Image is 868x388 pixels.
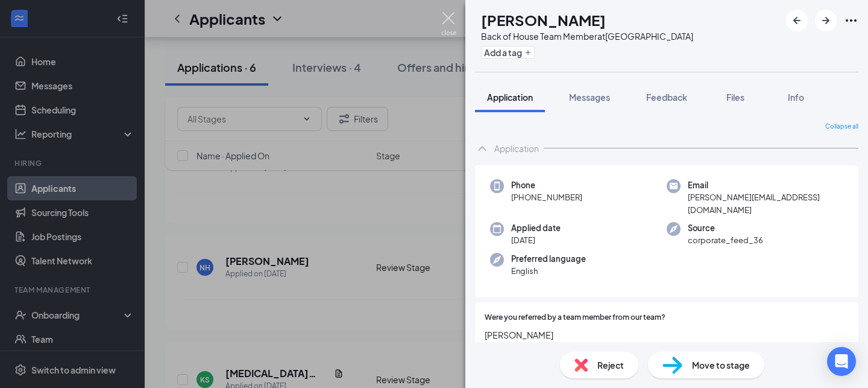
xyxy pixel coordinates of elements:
[511,191,582,203] span: [PHONE_NUMBER]
[511,265,586,277] span: English
[494,142,539,154] div: Application
[815,10,837,31] button: ArrowRight
[569,92,610,103] span: Messages
[827,347,856,376] div: Open Intercom Messenger
[524,49,532,56] svg: Plus
[688,222,763,234] span: Source
[511,253,586,265] span: Preferred language
[726,92,744,103] span: Files
[481,46,535,59] button: PlusAdd a tag
[790,13,804,28] svg: ArrowLeftNew
[692,358,750,372] span: Move to stage
[646,92,687,103] span: Feedback
[475,141,489,156] svg: ChevronUp
[485,312,665,323] span: Were you referred by a team member from our team?
[511,179,582,191] span: Phone
[511,234,561,246] span: [DATE]
[688,234,763,246] span: corporate_feed_36
[788,92,804,103] span: Info
[819,13,833,28] svg: ArrowRight
[481,10,606,30] h1: [PERSON_NAME]
[688,191,843,216] span: [PERSON_NAME][EMAIL_ADDRESS][DOMAIN_NAME]
[597,358,624,372] span: Reject
[511,222,561,234] span: Applied date
[688,179,843,191] span: Email
[844,13,858,28] svg: Ellipses
[481,30,693,42] div: Back of House Team Member at [GEOGRAPHIC_DATA]
[786,10,808,31] button: ArrowLeftNew
[487,92,533,103] span: Application
[485,328,849,342] span: [PERSON_NAME]
[825,122,858,132] span: Collapse all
